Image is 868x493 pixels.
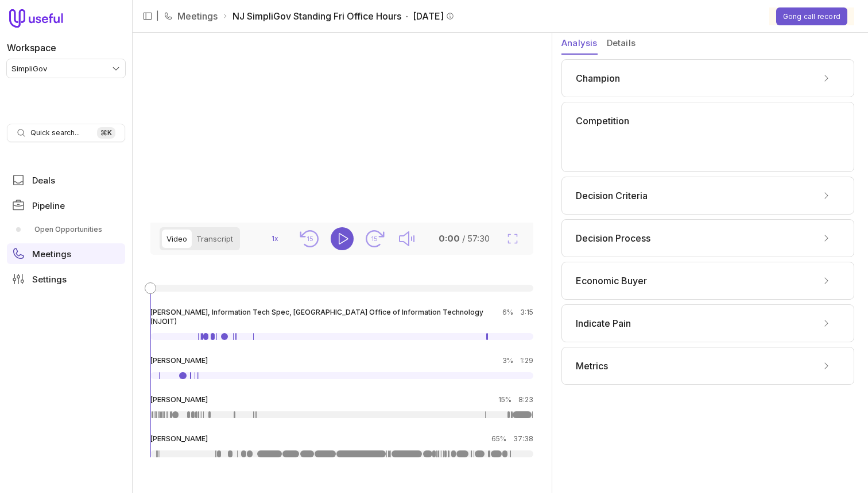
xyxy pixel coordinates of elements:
time: [DATE] [413,9,444,23]
time: 37:38 [513,434,533,443]
a: Open Opportunities [7,220,125,239]
button: Video [162,230,192,248]
button: Gong call record [776,7,847,25]
span: Settings [32,275,67,284]
div: 6% [502,308,533,326]
span: [PERSON_NAME] [150,356,208,365]
button: Details [607,33,635,55]
a: Pipeline [7,195,125,216]
a: Deals [7,170,125,190]
span: NJ SimpliGov Standing Fri Office Hours [232,9,454,23]
span: Deals [32,176,55,185]
kbd: ⌘ K [97,127,115,139]
div: 3% [502,356,533,365]
a: Meetings [7,243,125,264]
span: Champion [576,71,620,85]
span: Competition [576,114,629,128]
button: Fullscreen [501,227,524,250]
span: Decision Process [576,231,650,245]
button: Analysis [561,33,598,55]
span: Indicate Pain [576,316,631,330]
span: · [401,9,413,23]
time: 8:23 [518,395,533,404]
text: 15 [371,235,378,243]
button: 1x [262,230,289,247]
span: Meetings [32,250,71,258]
button: Collapse sidebar [139,7,156,25]
div: 15% [498,395,533,404]
span: Decision Criteria [576,189,648,202]
button: Mute [395,227,418,250]
span: Pipeline [32,201,65,210]
span: [PERSON_NAME] [150,434,208,444]
time: 3:15 [520,308,533,316]
time: 0:00 [439,233,460,244]
button: Seek back 15 seconds [299,227,321,250]
span: Economic Buyer [576,274,647,288]
time: 1:29 [520,356,533,365]
span: | [156,9,159,23]
button: Seek forward 15 seconds [363,227,386,250]
span: [PERSON_NAME] [150,395,208,404]
span: Metrics [576,359,608,373]
div: Pipeline submenu [7,220,125,239]
span: Quick search... [30,128,80,137]
a: Meetings [177,9,218,23]
a: Settings [7,269,125,289]
label: Workspace [7,41,56,55]
span: [PERSON_NAME], Information Tech Spec, [GEOGRAPHIC_DATA] Office of Information Technology (NJOIT) [150,308,502,326]
div: 65% [491,434,533,444]
text: 15 [307,235,313,243]
button: Transcript [192,230,238,248]
button: Play [331,227,354,250]
span: / [462,233,465,244]
time: 57:30 [467,233,490,244]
